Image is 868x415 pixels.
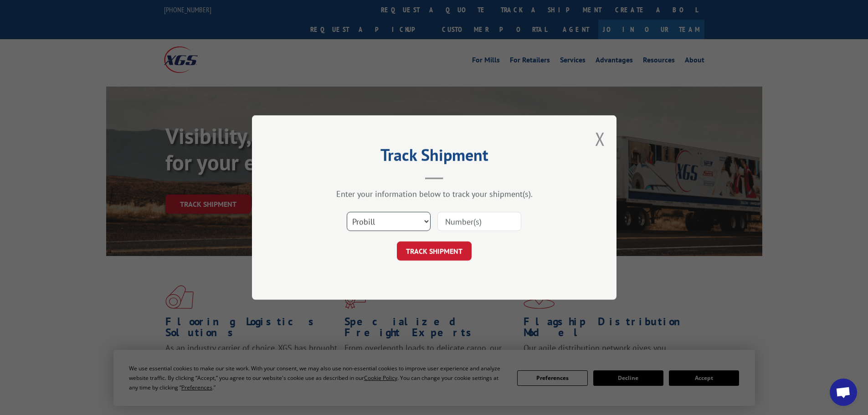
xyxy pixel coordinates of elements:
[437,212,521,231] input: Number(s)
[397,241,472,261] button: TRACK SHIPMENT
[830,379,857,406] div: Open chat
[595,127,605,151] button: Close modal
[298,189,571,199] div: Enter your information below to track your shipment(s).
[298,149,571,166] h2: Track Shipment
